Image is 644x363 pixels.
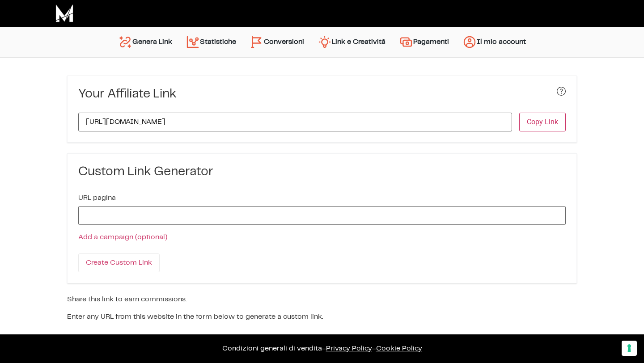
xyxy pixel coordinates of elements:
[250,35,264,49] img: conversion-2.svg
[376,345,422,352] span: Cookie Policy
[622,341,637,356] button: Le tue preferenze relative al consenso per le tecnologie di tracciamento
[179,31,243,53] a: Statistiche
[78,194,116,202] label: URL pagina
[243,31,311,53] a: Conversioni
[78,234,167,241] a: Add a campaign (optional)
[222,345,322,352] a: Condizioni generali di vendita
[392,31,456,53] a: Pagamenti
[456,31,533,53] a: Il mio account
[462,35,477,49] img: account.svg
[111,31,179,53] a: Genera Link
[111,27,533,57] nav: Menu principale
[67,312,577,322] p: Enter any URL from this website in the form below to generate a custom link.
[399,35,413,49] img: payments.svg
[67,294,577,305] p: Share this link to earn commissions.
[326,345,372,352] a: Privacy Policy
[311,31,392,53] a: Link e Creatività
[78,87,177,102] h3: Your Affiliate Link
[318,35,332,49] img: creativity.svg
[519,113,566,131] button: Copy Link
[9,343,635,354] p: – –
[78,253,160,272] input: Create Custom Link
[78,165,566,180] h3: Custom Link Generator
[118,35,132,49] img: generate-link.svg
[186,35,200,49] img: stats.svg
